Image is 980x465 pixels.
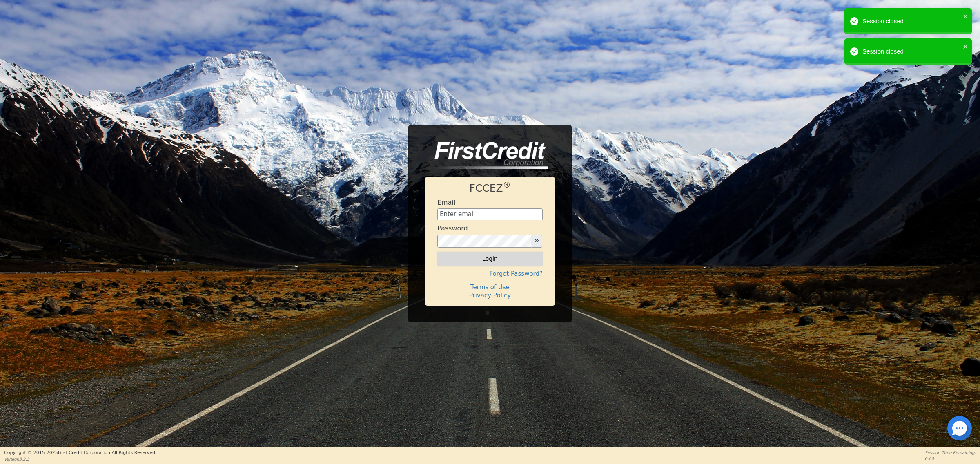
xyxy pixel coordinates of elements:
h1: FCCEZ [437,182,543,194]
p: Version 3.2.3 [4,456,156,462]
button: close [963,11,969,21]
button: Login [437,252,543,266]
div: Session closed [862,47,960,56]
img: logo-CMu_cnol.png [425,142,548,169]
input: Enter email [437,208,543,221]
h4: Privacy Policy [437,292,543,299]
sup: ® [503,181,511,189]
div: Session closed [862,17,960,26]
span: All Rights Reserved. [111,450,156,455]
h4: Email [437,199,455,206]
h4: Password [437,224,468,232]
input: password [437,235,532,248]
p: Copyright © 2015- 2025 First Credit Corporation. [4,449,156,456]
h4: Terms of Use [437,284,543,291]
p: Session Time Remaining: [925,449,976,456]
h4: Forgot Password? [437,270,543,277]
p: 0:00 [925,456,976,462]
button: close [963,42,969,51]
